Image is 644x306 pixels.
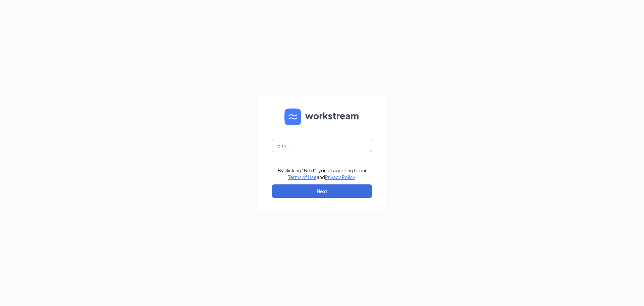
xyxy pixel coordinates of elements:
[284,108,360,125] img: WS logo and Workstream text
[272,139,372,152] input: Email
[288,174,317,180] a: Terms of Use
[325,174,355,180] a: Privacy Policy
[272,184,372,198] button: Next
[278,167,367,180] div: By clicking "Next", you're agreeing to our and .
